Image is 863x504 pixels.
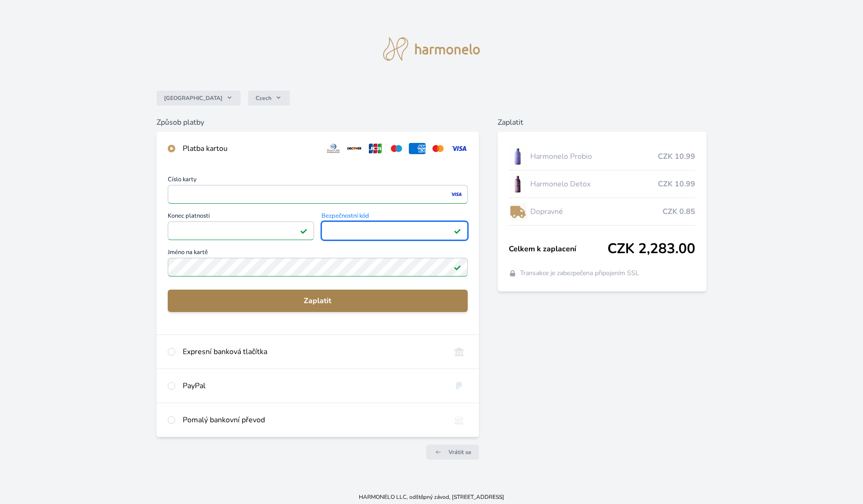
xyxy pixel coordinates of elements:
span: CZK 10.99 [658,151,695,162]
button: [GEOGRAPHIC_DATA] [157,91,241,106]
img: visa.svg [450,143,468,154]
h6: Zaplatit [498,117,706,128]
img: maestro.svg [388,143,405,154]
span: Konec platnosti [168,213,314,221]
span: Celkem k zaplacení [509,243,607,255]
div: Pomalý bankovní převod [183,414,443,426]
iframe: Iframe pro číslo karty [172,188,464,201]
span: Bezpečnostní kód [321,213,468,221]
div: Expresní banková tlačítka [183,346,443,357]
a: Vrátit se [426,445,479,460]
div: PayPal [183,380,443,391]
span: Zaplatit [175,295,461,306]
h6: Způsob platby [157,117,479,128]
img: logo.svg [383,37,480,61]
span: Harmonelo Probio [530,151,658,162]
img: Platné pole [300,227,307,234]
span: Dopravné [530,206,663,217]
img: jcb.svg [367,143,384,154]
iframe: Iframe pro datum vypršení platnosti [172,224,310,237]
img: DETOX_se_stinem_x-lo.jpg [509,172,527,196]
img: delivery-lo.png [509,200,527,223]
span: [GEOGRAPHIC_DATA] [164,94,222,102]
span: Harmonelo Detox [530,178,658,190]
span: Vrátit se [449,448,471,456]
span: Jméno na kartě [168,249,468,258]
button: Czech [248,91,290,106]
span: CZK 0.85 [663,206,695,217]
img: visa [450,190,463,199]
span: CZK 10.99 [658,178,695,190]
button: Zaplatit [168,290,468,312]
input: Jméno na kartěPlatné pole [168,258,468,277]
span: CZK 2,283.00 [607,241,695,257]
iframe: Iframe pro bezpečnostní kód [326,224,464,237]
img: discover.svg [346,143,363,154]
img: Platné pole [454,263,461,271]
img: amex.svg [409,143,426,154]
img: CLEAN_PROBIO_se_stinem_x-lo.jpg [509,145,527,168]
div: Platba kartou [183,143,317,154]
img: mc.svg [429,143,447,154]
span: Číslo karty [168,177,468,185]
span: Czech [256,94,271,102]
img: Platné pole [454,227,461,234]
img: paypal.svg [450,380,468,391]
img: bankTransfer_IBAN.svg [450,414,468,426]
img: diners.svg [325,143,342,154]
img: onlineBanking_CZ.svg [450,346,468,357]
span: Transakce je zabezpečena připojením SSL [520,269,639,278]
